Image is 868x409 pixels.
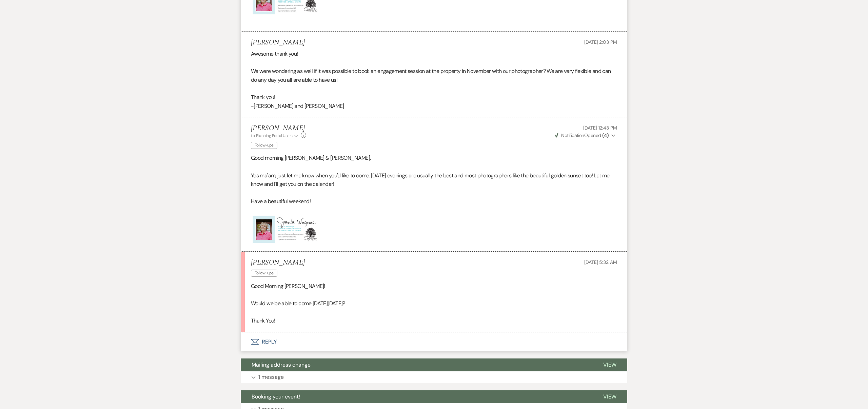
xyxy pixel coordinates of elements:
p: Good Morning [PERSON_NAME]! [251,282,617,291]
span: View [603,361,616,368]
p: 1 message [258,373,284,382]
p: Would we be able to come [DATE][DATE]? [251,299,617,308]
p: -[PERSON_NAME] and [PERSON_NAME] [251,102,617,111]
span: [DATE] 12:43 PM [583,125,617,131]
p: Good morning [PERSON_NAME] & [PERSON_NAME], [251,154,617,162]
button: View [592,358,627,371]
span: View [603,393,616,400]
button: 1 message [241,371,627,383]
button: NotificationOpened (4) [554,132,617,139]
p: Awesome thank you! [251,50,617,58]
p: Thank you! [251,93,617,102]
p: We were wondering as well if it was possible to book an engagement session at the property in Nov... [251,67,617,84]
h5: [PERSON_NAME] [251,124,306,133]
span: to: Planning Portal Users [251,133,293,138]
span: Follow-ups [251,270,277,277]
button: Mailing address change [241,358,592,371]
span: Opened [555,132,609,138]
span: Follow-ups [251,142,277,149]
button: to: Planning Portal Users [251,133,299,139]
span: Mailing address change [252,361,311,368]
button: Booking your event! [241,390,592,403]
button: View [592,390,627,403]
span: Notification [561,132,584,138]
h5: [PERSON_NAME] [251,38,305,47]
img: Screen Shot 2024-03-27 at 1.24.32 PM.png [251,215,319,245]
p: Yes ma'am, just let me know when you'd like to come. [DATE] evenings are usually the best and mos... [251,171,617,189]
span: [DATE] 5:32 AM [584,259,617,265]
span: [DATE] 2:03 PM [584,39,617,45]
strong: ( 4 ) [602,132,609,138]
p: Have a beautiful weekend! [251,197,617,206]
button: Reply [241,332,627,351]
p: Thank You! [251,316,617,325]
span: Booking your event! [252,393,300,400]
h5: [PERSON_NAME] [251,258,305,267]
